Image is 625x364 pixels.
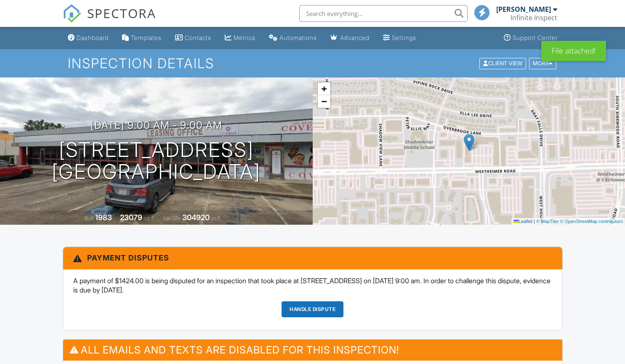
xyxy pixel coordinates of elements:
h3: Payment Disputes [63,247,562,269]
div: Templates [131,34,162,41]
span: + [321,83,327,94]
a: Client View [479,60,528,66]
span: A payment of $1424.00 is being disputed for an inspection that took place at [STREET_ADDRESS] on ... [73,276,551,294]
a: Contacts [172,30,215,46]
span: sq. ft. [144,215,155,221]
div: More [529,58,556,69]
div: Dashboard [77,34,109,41]
a: Metrics [221,30,259,46]
a: © OpenStreetMap contributors [560,219,623,224]
img: Marker [464,134,474,151]
div: 304920 [182,213,210,222]
a: SPECTORA [63,11,156,29]
span: Lot Size [163,215,181,221]
div: Infinite Inspect [511,13,557,22]
div: Settings [392,34,416,41]
a: Zoom in [318,82,330,95]
span: − [321,96,327,106]
div: Client View [479,58,526,69]
span: SPECTORA [87,4,156,22]
h1: [STREET_ADDRESS] [GEOGRAPHIC_DATA] [52,139,261,183]
a: © MapTiler [536,219,559,224]
span: | [534,219,535,224]
a: Automations (Basic) [266,30,320,46]
div: [PERSON_NAME] [496,5,551,13]
h1: Inspection Details [68,56,557,71]
div: 23079 [120,213,142,222]
div: Contacts [185,34,211,41]
div: Support Center [513,34,558,41]
input: Search everything... [299,5,468,22]
a: Advanced [327,30,373,46]
a: Dashboard [64,30,112,46]
a: Zoom out [318,95,330,108]
a: Settings [380,30,420,46]
a: Support Center [500,30,561,46]
a: Leaflet [513,219,532,224]
h3: All emails and texts are disabled for this inspection! [63,340,562,360]
h3: [DATE] 9:00 am - 9:00 am [90,120,222,131]
a: Templates [119,30,165,46]
div: File attached! [541,41,606,61]
img: The Best Home Inspection Software - Spectora [63,4,81,23]
div: 1983 [95,213,112,222]
a: Handle Dispute [282,301,343,317]
div: Automations [279,34,317,41]
div: Metrics [234,34,255,41]
span: Built [85,215,94,221]
div: Advanced [340,34,370,41]
span: sq.ft. [211,215,221,221]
